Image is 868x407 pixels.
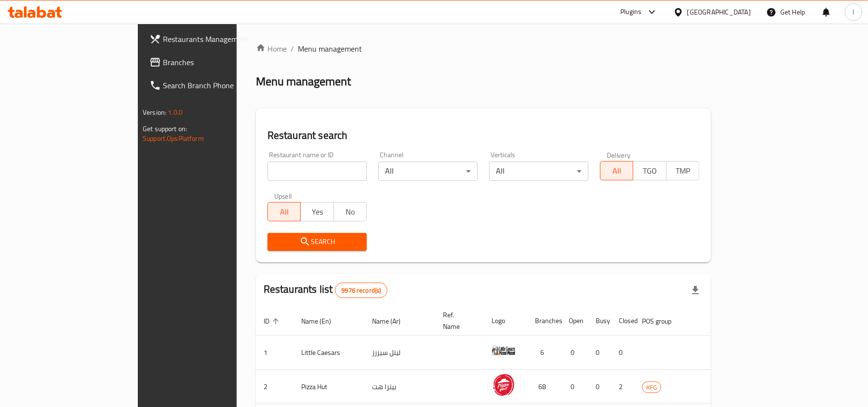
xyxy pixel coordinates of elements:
img: Pizza Hut [492,373,516,397]
span: Name (Ar) [372,315,413,327]
span: TGO [637,164,662,178]
label: Delivery [607,151,631,158]
div: [GEOGRAPHIC_DATA] [687,7,751,17]
button: TGO [633,161,666,180]
td: Pizza Hut [294,370,364,404]
span: POS group [642,315,684,327]
span: All [272,205,297,219]
th: Closed [611,306,634,336]
span: Menu management [298,43,362,54]
button: No [334,202,367,221]
td: 0 [561,370,588,404]
span: Search Branch Phone [163,80,275,91]
td: 6 [527,336,561,370]
td: Little Caesars [294,336,364,370]
button: TMP [666,161,699,180]
a: Support.OpsPlatform [143,132,204,145]
input: Search for restaurant name or ID.. [267,162,367,181]
button: All [267,202,301,221]
button: All [600,161,633,180]
span: ID [264,315,282,327]
td: 2 [611,370,634,404]
span: Version: [143,106,166,119]
th: Open [561,306,588,336]
span: 9976 record(s) [335,286,387,295]
a: Search Branch Phone [142,74,283,97]
td: 0 [588,336,611,370]
span: KFG [642,382,661,393]
div: Total records count [335,283,387,298]
span: Get support on: [143,122,187,135]
span: l [853,7,854,17]
button: Yes [300,202,334,221]
div: All [489,162,588,181]
span: Search [275,236,359,248]
li: / [291,43,294,54]
td: بيتزا هت [364,370,435,404]
td: 0 [561,336,588,370]
span: All [604,164,629,178]
span: Branches [163,56,275,68]
img: Little Caesars [492,339,516,363]
span: Name (En) [301,315,344,327]
td: 0 [611,336,634,370]
td: 68 [527,370,561,404]
div: Plugins [620,6,641,18]
span: 1.0.0 [168,106,183,119]
td: 0 [588,370,611,404]
div: All [378,162,478,181]
span: Restaurants Management [163,33,275,45]
th: Logo [484,306,527,336]
h2: Restaurant search [267,128,699,143]
button: Search [267,233,367,251]
th: Busy [588,306,611,336]
span: Yes [305,205,330,219]
h2: Menu management [256,74,351,89]
a: Branches [142,51,283,74]
td: ليتل سيزرز [364,336,435,370]
h2: Restaurants list [264,282,387,298]
a: Restaurants Management [142,27,283,51]
span: TMP [670,164,695,178]
label: Upsell [274,192,292,199]
th: Branches [527,306,561,336]
nav: breadcrumb [256,43,711,54]
div: Export file [684,279,707,302]
span: Ref. Name [443,309,472,332]
span: No [338,205,363,219]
